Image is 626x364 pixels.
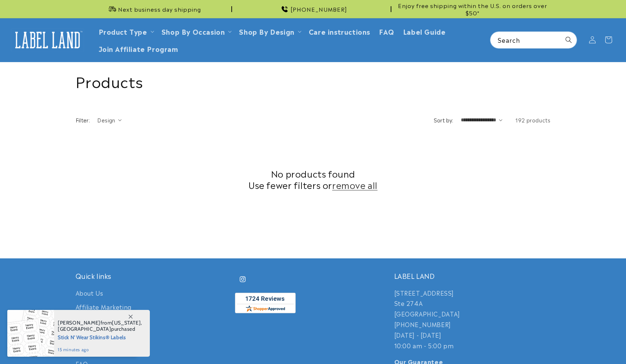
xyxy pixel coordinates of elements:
[235,23,304,40] summary: Shop By Design
[379,27,394,35] span: FAQ
[239,26,294,36] a: Shop By Design
[403,27,446,35] span: Label Guide
[11,29,84,51] img: Label Land
[118,5,201,13] span: Next business day shipping
[94,40,183,57] a: Join Affiliate Program
[112,319,141,326] span: [US_STATE]
[58,326,111,332] span: [GEOGRAPHIC_DATA]
[76,300,132,314] a: Affiliate Marketing
[97,116,115,124] span: Design
[99,26,147,36] a: Product Type
[76,71,551,90] h1: Products
[399,23,450,40] a: Label Guide
[58,319,100,326] span: [PERSON_NAME]
[309,27,370,35] span: Care instructions
[291,5,347,13] span: [PHONE_NUMBER]
[561,32,577,48] button: Search
[94,23,157,40] summary: Product Type
[304,23,375,40] a: Care instructions
[99,44,178,53] span: Join Affiliate Program
[162,27,225,35] span: Shop By Occasion
[8,26,87,54] a: Label Land
[434,116,454,124] label: Sort by:
[76,168,551,190] h2: No products found Use fewer filters or
[394,272,551,280] h2: LABEL LAND
[157,23,235,40] summary: Shop By Occasion
[58,320,142,332] span: from , purchased
[76,272,232,280] h2: Quick links
[76,288,103,300] a: About Us
[235,293,296,313] img: Customer Reviews
[76,116,90,124] h2: Filter:
[394,288,551,351] p: [STREET_ADDRESS] Ste 274A [GEOGRAPHIC_DATA] [PHONE_NUMBER] [DATE] - [DATE] 10:00 am - 5:00 pm
[394,2,551,16] span: Enjoy free shipping within the U.S. on orders over $50*
[515,116,550,124] span: 192 products
[332,179,378,190] a: remove all
[97,116,122,124] summary: Design (0 selected)
[375,23,399,40] a: FAQ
